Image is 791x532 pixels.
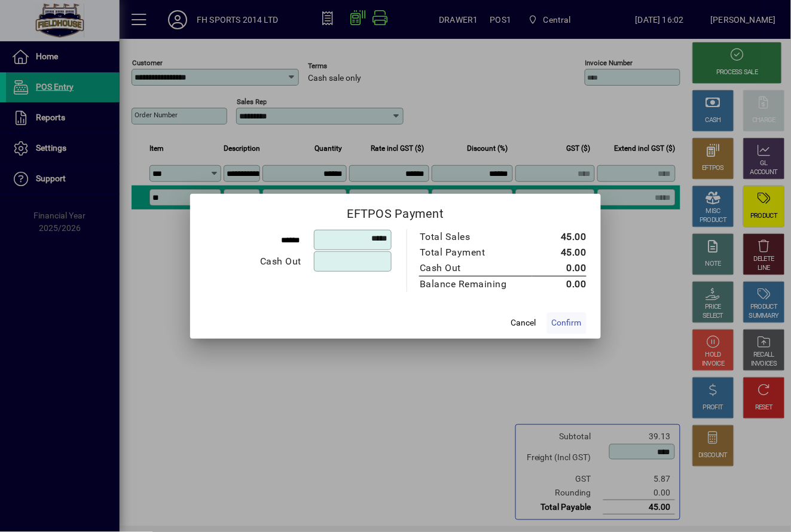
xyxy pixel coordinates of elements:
td: Total Sales [419,229,532,245]
td: 45.00 [532,245,587,260]
h2: EFTPOS Payment [190,194,601,229]
button: Confirm [547,312,587,334]
span: Confirm [552,317,582,329]
td: 0.00 [532,260,587,276]
div: Balance Remaining [420,277,520,291]
td: 45.00 [532,229,587,245]
td: 0.00 [532,276,587,292]
td: Total Payment [419,245,532,260]
button: Cancel [504,312,542,334]
div: Cash Out [205,254,301,269]
div: Cash Out [420,261,520,275]
span: Cancel [511,317,536,329]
